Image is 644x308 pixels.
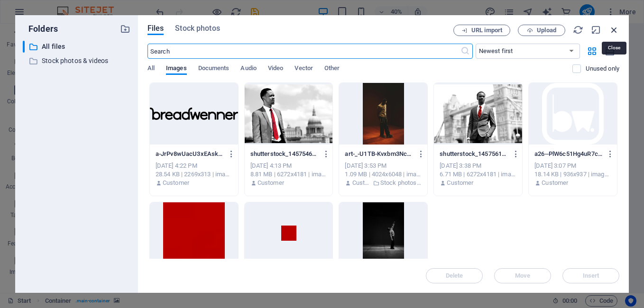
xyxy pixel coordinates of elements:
[156,150,223,158] p: a-JrPv8wUacU3xEAskyf-PvA.png
[240,63,256,76] span: Audio
[352,179,370,187] p: Customer
[23,55,130,67] div: Stock photos & videos
[166,63,187,76] span: Images
[258,179,284,187] p: Customer
[518,25,565,36] button: Upload
[534,170,611,179] div: 18.14 KB | 936x937 | image/png
[42,55,113,66] p: Stock photos & videos
[447,179,473,187] p: Customer
[440,162,516,170] div: [DATE] 3:38 PM
[586,64,619,73] p: Displays only files that are not in use on the website. Files added during this session can still...
[23,23,58,35] p: Folders
[268,63,283,76] span: Video
[147,23,164,34] span: Files
[156,162,232,170] div: [DATE] 4:22 PM
[440,170,516,179] div: 6.71 MB | 6272x4181 | image/jpeg
[156,170,232,179] div: 28.54 KB | 2269x313 | image/png
[120,24,130,34] i: Create new folder
[440,150,507,158] p: shutterstock_145756103-UxnDX6GkLUwF0P1iHRJlZg.jpg
[198,63,230,76] span: Documents
[537,27,556,33] span: Upload
[324,63,340,76] span: Other
[573,25,583,35] i: Reload
[345,170,422,179] div: 1.09 MB | 4024x6048 | image/jpeg
[163,179,189,187] p: Customer
[345,150,413,158] p: art-_-U1TB-Kvxbm3NcTudChZA.jpeg
[453,25,510,36] button: URL import
[380,179,422,187] p: Stock photos & videos
[542,179,568,187] p: Customer
[345,179,422,187] div: By: Customer | Folder: Stock photos & videos
[175,23,220,34] span: Stock photos
[534,150,602,158] p: a26--PlW6c51Hg4uR7cXXGgQmA.png
[23,41,25,53] div: ​
[471,27,502,33] span: URL import
[345,162,422,170] div: [DATE] 3:53 PM
[591,25,601,35] i: Minimize
[250,170,327,179] div: 8.81 MB | 6272x4181 | image/jpeg
[534,162,611,170] div: [DATE] 3:07 PM
[147,63,155,76] span: All
[147,44,460,59] input: Search
[250,162,327,170] div: [DATE] 4:13 PM
[42,41,113,52] p: All files
[250,150,318,158] p: shutterstock_145754636-ys7kLGEpaDiFSCUszqceSA.jpg
[294,63,313,76] span: Vector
